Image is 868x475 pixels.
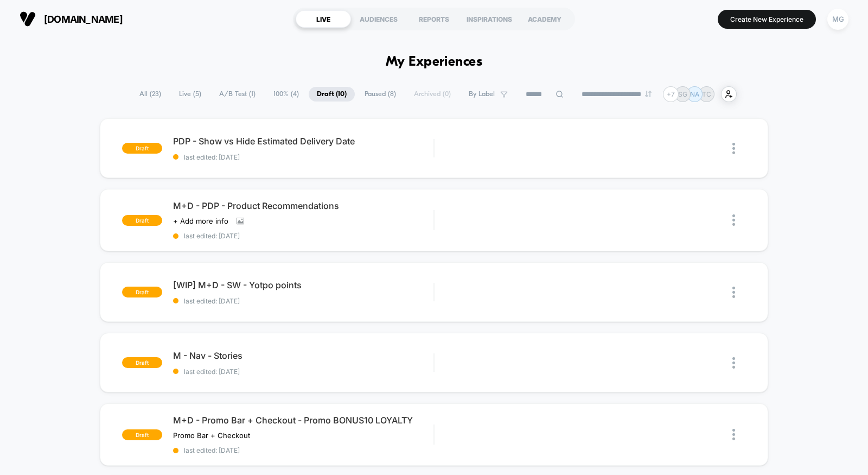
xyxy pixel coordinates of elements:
span: + Add more info [173,217,228,225]
span: Promo Bar + Checkout [173,431,250,440]
span: Draft ( 10 ) [309,87,355,102]
div: LIVE [296,10,351,28]
div: MG [827,9,848,30]
img: close [732,429,735,440]
span: [DOMAIN_NAME] [44,14,123,25]
img: Visually logo [20,11,36,27]
span: last edited: [DATE] [173,232,433,240]
img: close [732,287,735,298]
span: M+D - Promo Bar + Checkout - Promo BONUS10 LOYALTY [173,415,433,426]
span: Paused ( 8 ) [356,87,404,102]
p: SG [678,90,687,98]
h1: My Experiences [386,54,483,70]
button: MG [824,8,852,30]
div: REPORTS [406,10,462,28]
p: NA [690,90,699,98]
div: ACADEMY [517,10,572,28]
div: AUDIENCES [351,10,406,28]
img: end [645,91,652,97]
span: last edited: [DATE] [173,153,433,161]
button: Create New Experience [718,10,816,29]
span: draft [122,287,162,297]
img: close [732,357,735,369]
img: close [732,143,735,154]
span: M+D - PDP - Product Recommendations [173,200,433,211]
span: draft [122,357,162,368]
span: All ( 23 ) [131,87,169,102]
span: By Label [469,90,495,98]
span: [WIP] M+D - SW - Yotpo points [173,280,433,290]
span: PDP - Show vs Hide Estimated Delivery Date [173,136,433,147]
span: last edited: [DATE] [173,368,433,376]
span: 100% ( 4 ) [265,87,307,102]
span: M - Nav - Stories [173,350,433,361]
span: A/B Test ( 1 ) [211,87,264,102]
div: INSPIRATIONS [462,10,517,28]
button: [DOMAIN_NAME] [16,10,126,28]
span: Live ( 5 ) [171,87,209,102]
span: draft [122,143,162,154]
span: draft [122,429,162,440]
span: last edited: [DATE] [173,297,433,305]
span: last edited: [DATE] [173,446,433,454]
img: close [732,214,735,226]
div: + 7 [663,86,679,102]
p: TC [702,90,711,98]
span: draft [122,215,162,226]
